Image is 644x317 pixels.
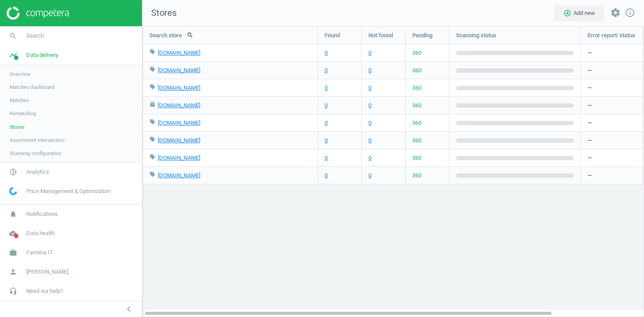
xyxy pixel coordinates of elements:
span: Pending [412,32,432,39]
span: 360 [412,67,421,74]
i: work [5,244,21,261]
span: 360 [412,102,421,109]
i: add_circle_outline [563,9,571,17]
a: info_outline [625,7,635,19]
span: Analytics [26,168,49,176]
span: 360 [412,172,421,180]
span: Error report: status [587,32,635,39]
span: Matches [10,97,29,104]
span: Price Management & Optimization [26,187,110,195]
i: local_offer [149,49,156,55]
a: 0 [325,119,328,127]
a: [DOMAIN_NAME] [158,137,200,144]
i: local_offer [149,136,156,142]
a: 0 [368,49,372,57]
span: Overview [10,70,31,77]
span: 360 [412,119,421,127]
button: settings [606,4,625,22]
a: [DOMAIN_NAME] [158,85,200,91]
a: 0 [368,119,372,127]
span: Data health [26,229,55,237]
span: Scanning status [456,32,496,39]
span: Notifications [26,210,58,218]
span: Matches dashboard [10,84,55,91]
i: local_offer [149,119,156,125]
i: local_offer [149,66,156,72]
span: Stores [142,7,177,19]
a: 0 [368,67,372,74]
a: 0 [368,172,372,180]
a: 0 [325,49,328,57]
a: 0 [325,67,328,74]
i: settings [610,7,621,18]
i: local_mall [149,101,156,107]
a: [DOMAIN_NAME] [158,67,200,74]
i: search [5,28,21,44]
i: notifications [5,206,21,222]
i: cloud_done [5,225,21,242]
span: Not found [368,32,393,39]
span: 360 [412,137,421,144]
i: timeline [5,47,21,63]
i: local_offer [149,171,156,177]
span: Search [26,32,44,40]
button: search [182,28,198,42]
i: person [5,264,21,280]
span: Assortment intersection [10,137,64,144]
button: add_circle_outlineAdd new [554,5,604,21]
i: local_offer [149,84,156,90]
img: wGWNvw8QSZomAAAAABJRU5ErkJggg== [9,187,17,195]
a: 0 [325,154,328,162]
a: 0 [368,84,372,92]
div: Search store [143,27,318,44]
i: pie_chart_outlined [5,164,21,180]
span: [PERSON_NAME] [26,268,68,276]
a: [DOMAIN_NAME] [158,49,200,56]
a: [DOMAIN_NAME] [158,102,200,109]
span: Rematching [10,110,36,117]
span: Scanning configuration [10,150,61,157]
span: Data delivery [26,51,58,59]
span: Farmina IT [26,249,53,257]
button: chevron_left [118,303,140,315]
a: 0 [325,172,328,180]
i: chevron_left [124,304,134,314]
span: Found [325,32,340,39]
a: [DOMAIN_NAME] [158,172,200,179]
img: ajHJNr6hYgQAAAAASUVORK5CYII= [7,7,69,20]
span: 360 [412,49,421,57]
span: 360 [412,84,421,92]
span: Need our help? [26,287,63,295]
a: [DOMAIN_NAME] [158,155,200,161]
i: headset_mic [5,283,21,299]
span: Stores [10,123,25,130]
a: 0 [325,102,328,109]
a: 0 [325,84,328,92]
a: 0 [325,137,328,144]
a: [DOMAIN_NAME] [158,120,200,126]
a: 0 [368,154,372,162]
span: 360 [412,154,421,162]
a: 0 [368,137,372,144]
a: 0 [368,102,372,109]
i: local_offer [149,154,156,160]
i: info_outline [625,7,635,18]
